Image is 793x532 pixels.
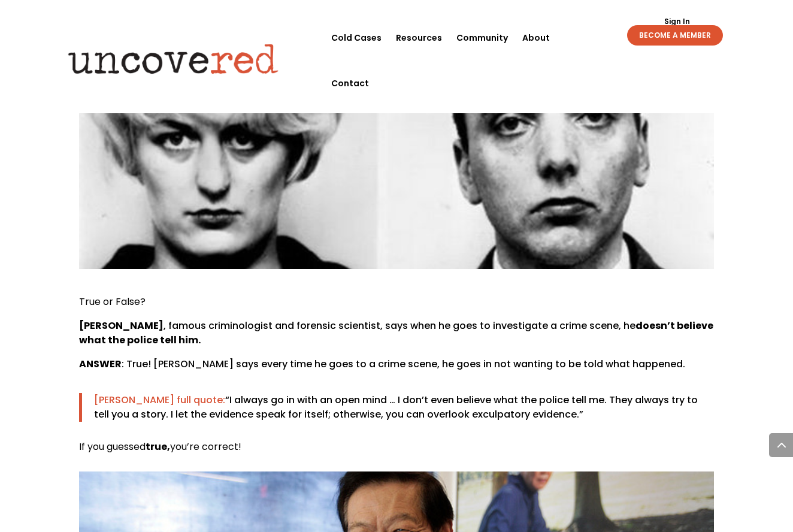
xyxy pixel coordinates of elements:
[79,32,713,270] img: MoorsMurders
[79,357,713,381] p: : True! [PERSON_NAME] says every time he goes to a crime scene, he goes in not wanting to be told...
[522,15,550,61] a: About
[627,25,723,46] a: BECOME A MEMBER
[94,393,713,422] p: “I always go in with an open mind … I don’t even believe what the police tell me. They always try...
[331,61,369,106] a: Contact
[456,15,508,61] a: Community
[146,440,170,454] strong: true,
[331,15,382,61] a: Cold Cases
[658,18,697,25] a: Sign In
[79,319,713,347] b: doesn’t believe what the police tell him.
[79,319,164,332] b: [PERSON_NAME]
[79,295,146,309] span: True or False?
[79,440,241,454] span: If you guessed you’re correct!
[79,319,713,357] p: , famous criminologist and forensic scientist, says when he goes to investigate a crime scene, he
[79,357,122,371] strong: ANSWER
[396,15,442,61] a: Resources
[94,393,225,407] a: [PERSON_NAME] full quote:
[58,35,289,82] img: Uncovered logo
